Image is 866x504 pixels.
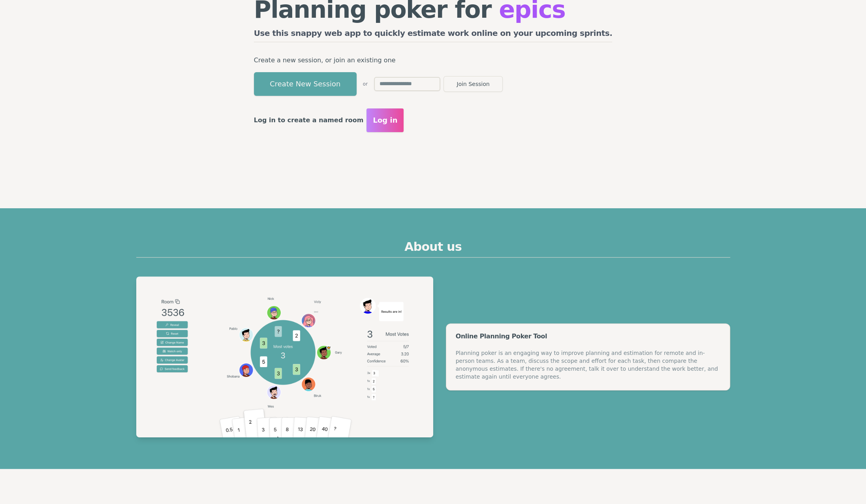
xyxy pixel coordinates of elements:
[136,240,730,258] h2: About us
[254,28,612,42] h2: Use this snappy web app to quickly estimate work online on your upcoming sprints.
[363,81,368,87] span: or
[456,333,720,340] div: Online Planning Poker Tool
[373,115,397,126] span: Log in
[136,276,433,437] img: Planning Poker example session
[443,76,503,92] button: Join Session
[456,349,720,381] div: Planning poker is an engaging way to improve planning and estimation for remote and in-person tea...
[366,108,404,132] button: Log in
[254,115,364,126] p: Log in to create a named room
[254,72,357,96] button: Create New Session
[254,55,612,66] p: Create a new session, or join an existing one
